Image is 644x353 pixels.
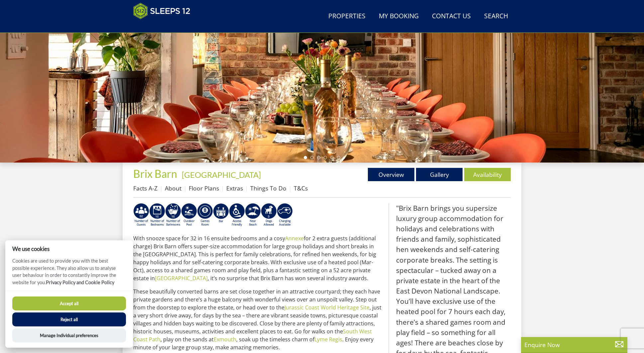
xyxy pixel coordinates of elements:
a: Privacy Policy and Cookie Policy [46,280,114,285]
a: Search [482,9,511,24]
p: These beautifully converted barns are set close together in an attractive courtyard; they each ha... [133,288,383,351]
a: About [165,184,181,192]
img: AD_4nXd-jT5hHNksAPWhJAIRxcx8XLXGdLx_6Uzm9NHovndzqQrDZpGlbnGCADDtZpqPUzV0ZgC6WJCnnG57WItrTqLb6w-_3... [261,203,277,227]
img: AD_4nXch-4EJefY1GhM2DvwqmYBA_yj-vkJcblfpK-qQtubdImd40T1cwuqyXdC3n0WM_qTiUBjveRpszxXU4hJOOUL1QrkcI... [165,203,181,227]
img: AD_4nXcnT2OPG21WxYUhsl9q61n1KejP7Pk9ESVM9x9VetD-X_UXXoxAKaMRZGYNcSGiAsmGyKm0QlThER1osyFXNLmuYOVBV... [277,203,293,227]
img: AD_4nXe3VD57-M2p5iq4fHgs6WJFzKj8B0b3RcPFe5LKK9rgeZlFmFoaMJPsJOOJzc7Q6RMFEqsjIZ5qfEJu1txG3QLmI_2ZW... [229,203,245,227]
p: Enquire Now [524,340,624,349]
p: With snooze space for 32 in 16 ensuite bedrooms and a cosy for 2 extra guests (additional charge)... [133,234,383,282]
a: Exmouth [214,336,236,343]
img: AD_4nXdrZMsjcYNLGsKuA84hRzvIbesVCpXJ0qqnwZoX5ch9Zjv73tWe4fnFRs2gJ9dSiUubhZXckSJX_mqrZBmYExREIfryF... [197,203,213,227]
a: Properties [326,9,368,24]
p: Cookies are used to provide you with the best possible experience. They also allow us to analyse ... [5,257,133,291]
a: Lyme Regis [314,336,342,343]
iframe: Customer reviews powered by Trustpilot [130,23,200,29]
a: [GEOGRAPHIC_DATA] [182,170,261,179]
a: Brix Barn [133,167,179,180]
a: Contact Us [429,9,474,24]
img: Sleeps 12 [133,3,190,19]
img: AD_4nXeoESQrZGdLy00R98_kogwygo_PeSlIimS8SmfE5_YPERmXwKu8rsJULnYuMdgFHiEpzhh4OkqO_G8iXldKifRlISpq9... [213,203,229,227]
img: AD_4nXe7lJTbYb9d3pOukuYsm3GQOjQ0HANv8W51pVFfFFAC8dZrqJkVAnU455fekK_DxJuzpgZXdFqYqXRzTpVfWE95bX3Bz... [245,203,261,227]
img: AD_4nXeOeoZYYFbcIrK8VJ-Yel_F5WZAmFlCetvuwxNgd48z_c1TdkEuosSEhAngu0V0Prru5JaX1W-iip4kcDOBRFkhAt4fK... [181,203,197,227]
img: AD_4nXcixxTYL9EuIXaCyrpUwCDi1Rt-wFrzowDoTlatmSjHPSvKv9upydgBtRRW_zrFysMDh41dxbPNNFqn1KkX-4zPI4WS0... [149,203,165,227]
h2: We use cookies [5,246,133,252]
span: - [179,170,261,179]
a: Annexe [285,235,304,242]
a: Overview [368,168,414,181]
img: AD_4nXfhAsqp19rmco6MP9LjS5qmhNOHgEChExPDZ4_TaoASsKU6EOfMVF2c7cPiq2PCd_On2Nycx6NX3SIEbeqx8grUTHAsg... [133,203,149,227]
button: Reject all [12,312,126,326]
a: My Booking [376,9,421,24]
a: Extras [226,184,243,192]
a: Jurassic Coast World Heritage Site [284,304,370,311]
a: Availability [464,168,511,181]
a: Things To Do [250,184,286,192]
a: T&Cs [294,184,308,192]
a: Floor Plans [189,184,219,192]
span: Brix Barn [133,167,177,180]
a: South West Coast Path [133,328,372,343]
a: Facts A-Z [133,184,158,192]
a: Gallery [416,168,463,181]
a: [GEOGRAPHIC_DATA] [155,275,208,282]
button: Manage Individual preferences [12,328,126,342]
button: Accept all [12,296,126,310]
